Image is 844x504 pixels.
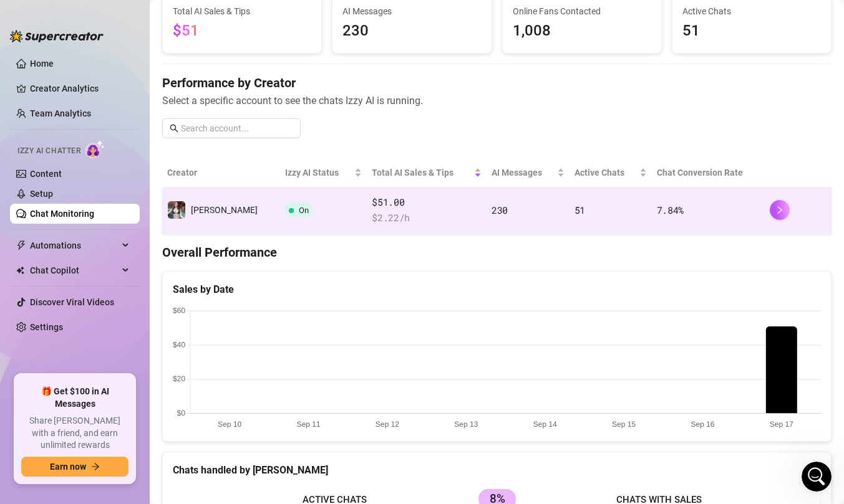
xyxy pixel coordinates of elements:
[682,19,821,43] span: 51
[372,195,482,210] span: $51.00
[168,201,185,219] img: Amy
[173,282,821,297] div: Sales by Date
[30,260,119,280] span: Chat Copilot
[280,158,367,188] th: Izzy AI Status
[16,240,26,250] span: thunderbolt
[299,206,309,215] span: On
[17,145,80,157] span: Izzy AI Chatter
[30,59,54,69] a: Home
[30,78,130,98] a: Creator Analytics
[30,235,119,255] span: Automations
[492,204,508,216] span: 230
[191,205,258,215] span: [PERSON_NAME]
[682,4,821,18] span: Active Chats
[487,158,570,188] th: AI Messages
[575,166,637,179] span: Active Chats
[85,140,105,158] img: AI Chatter
[21,457,129,477] button: Earn nowarrow-right
[342,19,481,43] span: 230
[162,244,832,261] h4: Overall Performance
[181,121,293,135] input: Search account...
[802,462,832,492] iframe: Intercom live chat
[367,158,487,188] th: Total AI Sales & Tips
[30,108,91,118] a: Team Analytics
[657,204,684,216] span: 7.84 %
[372,166,472,179] span: Total AI Sales & Tips
[16,266,24,275] img: Chat Copilot
[173,4,311,18] span: Total AI Sales & Tips
[30,297,114,307] a: Discover Viral Videos
[10,30,104,42] img: logo-BBDzfeDw.svg
[513,4,651,18] span: Online Fans Contacted
[170,124,178,133] span: search
[652,158,765,188] th: Chat Conversion Rate
[570,158,652,188] th: Active Chats
[162,93,832,108] span: Select a specific account to see the chats Izzy AI is running.
[30,209,94,219] a: Chat Monitoring
[30,169,62,179] a: Content
[21,386,129,410] span: 🎁 Get $100 in AI Messages
[162,74,832,92] h4: Performance by Creator
[173,22,199,39] span: $51
[285,166,352,179] span: Izzy AI Status
[91,462,100,471] span: arrow-right
[30,322,63,332] a: Settings
[372,211,482,226] span: $ 2.22 /h
[173,462,821,478] div: Chats handled by [PERSON_NAME]
[770,200,790,220] button: right
[575,204,585,216] span: 51
[21,415,129,452] span: Share [PERSON_NAME] with a friend, and earn unlimited rewards
[513,19,651,43] span: 1,008
[775,206,784,214] span: right
[162,158,280,188] th: Creator
[492,166,555,179] span: AI Messages
[50,462,86,472] span: Earn now
[342,4,481,18] span: AI Messages
[30,189,53,199] a: Setup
